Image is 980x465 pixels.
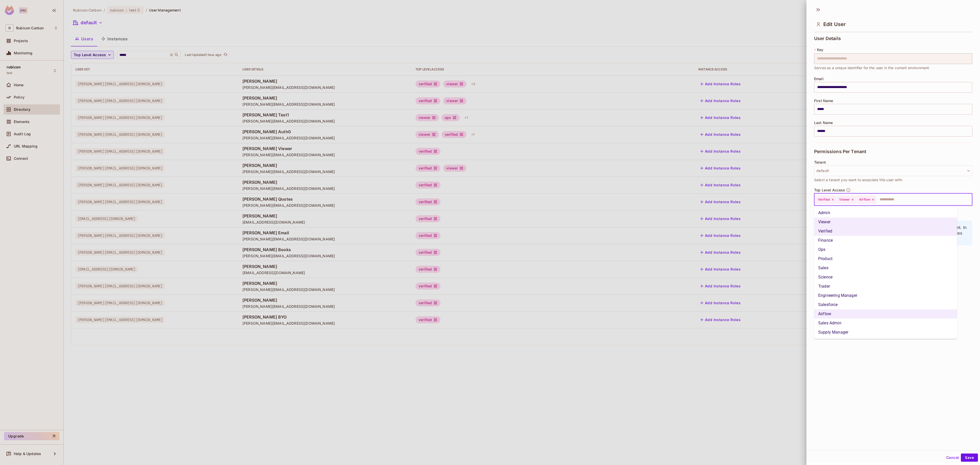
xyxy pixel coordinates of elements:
li: Viewer [814,217,957,227]
button: default [814,165,972,176]
span: Key [817,48,823,52]
li: Ops [814,245,957,254]
li: Science [814,273,957,282]
button: Close [970,199,971,200]
li: Admin [814,208,957,217]
li: Engineering Manager [814,291,957,300]
span: Last Name [814,121,833,125]
button: Cancel [944,454,961,462]
span: Email [814,77,824,81]
li: Supply Manager [814,328,957,337]
span: Edit User [823,21,846,27]
li: Verified [814,227,957,236]
div: Airflow [857,196,876,203]
span: Viewer [839,198,850,202]
li: Sales Admin [814,319,957,328]
span: Airflow [859,198,870,202]
li: Airflow [814,309,957,319]
span: First Name [814,99,833,103]
span: User Details [814,36,841,41]
span: Top Level Access [814,188,845,192]
span: Permissions Per Tenant [814,149,866,154]
li: Finance [814,236,957,245]
span: Serves as a unique identifier for the user in the current environment. [814,65,930,71]
div: Viewer [837,196,856,203]
button: Save [961,454,978,462]
li: Trader [814,282,957,291]
span: Tenant [814,160,826,164]
li: Salesforce [814,300,957,309]
span: Select a tenant you want to associate this user with. [814,177,903,183]
div: Verified [816,196,836,203]
span: Verified [818,198,830,202]
li: Sales [814,263,957,273]
li: Product [814,254,957,263]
